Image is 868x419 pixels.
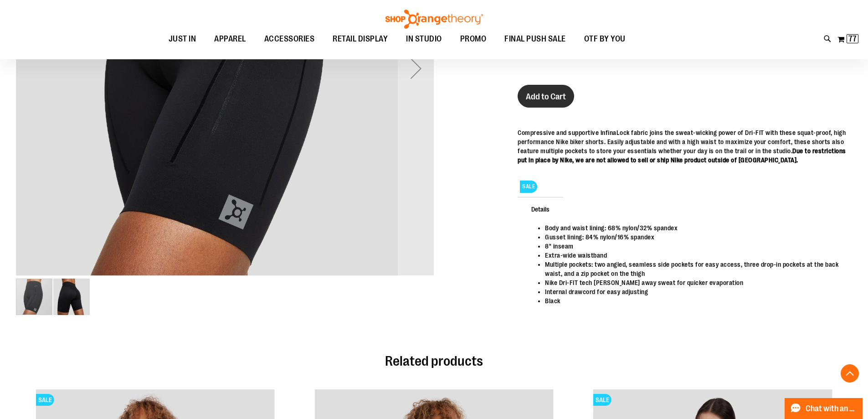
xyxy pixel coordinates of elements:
[520,181,537,193] span: SALE
[806,404,857,413] span: Chat with an Expert
[518,147,846,164] b: Due to restrictions put in place by Nike, we are not allowed to sell or ship Nike product outside...
[36,394,54,406] span: SALE
[848,34,857,43] span: 77
[545,242,843,251] li: 8" inseam
[545,260,843,278] li: Multiple pockets: two angled, seamless side pockets for easy access, three drop-in pockets at the...
[460,29,487,49] span: PROMO
[16,278,53,316] div: image 1 of 2
[518,85,574,108] button: Add to Cart
[385,353,483,369] span: Related products
[333,29,388,49] span: RETAIL DISPLAY
[384,10,484,29] img: Shop Orangetheory
[53,279,90,315] img: Alternate image #1 for 1455675
[169,29,196,49] span: JUST IN
[518,128,852,165] div: Compressive and supportive InfinaLock fabric joins the sweat-wicking power of Dri-FIT with these ...
[545,223,843,233] li: Body and waist lining: 68% nylon/32% spandex
[841,364,859,383] button: Back To Top
[264,29,315,49] span: ACCESSORIES
[545,233,843,242] li: Gusset lining: 84% nylon/16% spandex
[584,29,626,49] span: OTF BY YOU
[53,278,90,316] div: image 2 of 2
[593,394,611,406] span: SALE
[406,29,442,49] span: IN STUDIO
[545,287,843,296] li: Internal drawcord for easy adjusting
[504,29,566,49] span: FINAL PUSH SALE
[545,278,843,287] li: Nike Dri-FIT tech [PERSON_NAME] away sweat for quicker evaporation
[214,29,246,49] span: APPAREL
[545,251,843,260] li: Extra-wide waistband
[518,197,563,221] span: Details
[545,296,843,305] li: Black
[785,398,863,419] button: Chat with an Expert
[526,92,566,102] span: Add to Cart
